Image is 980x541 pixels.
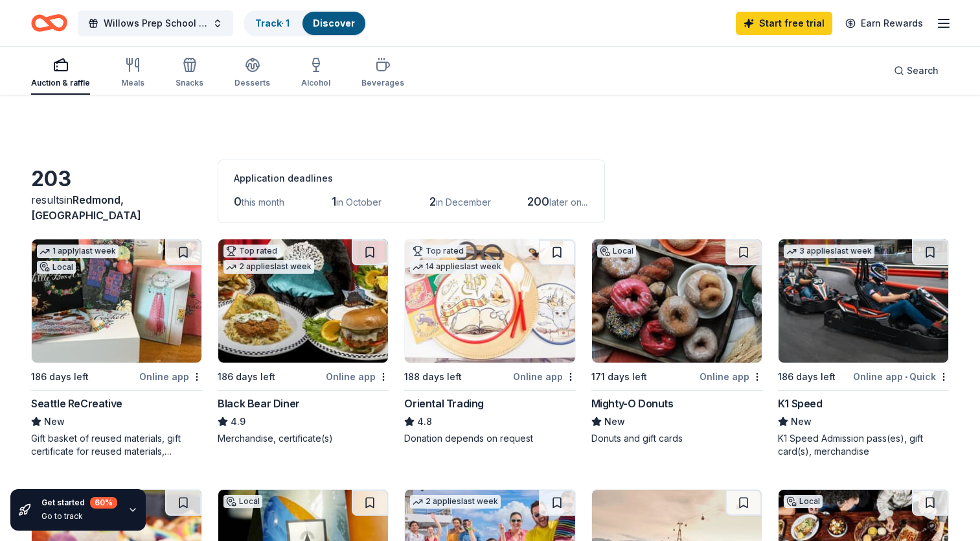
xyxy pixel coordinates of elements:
[336,197,382,208] span: in October
[778,369,836,385] div: 186 days left
[404,369,462,385] div: 188 days left
[139,368,202,385] div: Online app
[223,495,262,508] div: Local
[218,239,388,363] img: Image for Black Bear Diner
[549,197,587,208] span: later on...
[784,245,874,258] div: 3 applies last week
[361,52,404,95] button: Beverages
[591,396,674,411] div: Mighty-O Donuts
[31,396,122,411] div: Seattle ReCreative
[905,372,907,382] span: •
[301,78,330,88] div: Alcohol
[234,171,589,186] div: Application deadlines
[121,78,144,88] div: Meals
[218,239,389,445] a: Image for Black Bear DinerTop rated2 applieslast week186 days leftOnline appBlack Bear Diner4.9Me...
[513,368,576,385] div: Online app
[121,52,144,95] button: Meals
[410,245,466,258] div: Top rated
[78,10,233,36] button: Willows Prep School Annual Auction/Gala
[527,195,549,208] span: 200
[223,260,314,274] div: 2 applies last week
[361,78,404,88] div: Beverages
[838,12,931,35] a: Earn Rewards
[31,78,90,88] div: Auction & raffle
[779,239,948,363] img: Image for K1 Speed
[255,18,290,29] a: Track· 1
[234,52,270,95] button: Desserts
[31,166,202,192] div: 203
[31,193,141,222] span: in
[234,78,270,88] div: Desserts
[176,78,203,88] div: Snacks
[700,368,762,385] div: Online app
[31,52,90,95] button: Auction & raffle
[32,239,201,363] img: Image for Seattle ReCreative
[31,432,202,458] div: Gift basket of reused materials, gift certificate for reused materials, combination of gift baske...
[244,10,367,36] button: Track· 1Discover
[31,369,89,385] div: 186 days left
[405,239,575,363] img: Image for Oriental Trading
[736,12,832,35] a: Start free trial
[234,195,242,208] span: 0
[410,495,501,509] div: 2 applies last week
[778,239,949,458] a: Image for K1 Speed3 applieslast week186 days leftOnline app•QuickK1 SpeedNewK1 Speed Admission pa...
[44,414,65,429] span: New
[591,432,762,445] div: Donuts and gift cards
[410,260,504,274] div: 14 applies last week
[41,497,117,509] div: Get started
[417,414,432,429] span: 4.8
[784,495,823,508] div: Local
[223,245,280,258] div: Top rated
[242,197,284,208] span: this month
[429,195,436,208] span: 2
[404,396,484,411] div: Oriental Trading
[778,396,823,411] div: K1 Speed
[592,239,762,363] img: Image for Mighty-O Donuts
[301,52,330,95] button: Alcohol
[326,368,389,385] div: Online app
[218,369,275,385] div: 186 days left
[591,369,647,385] div: 171 days left
[31,8,67,38] a: Home
[31,239,202,458] a: Image for Seattle ReCreative1 applylast weekLocal186 days leftOnline appSeattle ReCreativeNewGift...
[176,52,203,95] button: Snacks
[604,414,625,429] span: New
[883,58,949,84] button: Search
[778,432,949,458] div: K1 Speed Admission pass(es), gift card(s), merchandise
[404,239,575,445] a: Image for Oriental TradingTop rated14 applieslast week188 days leftOnline appOriental Trading4.8D...
[218,396,300,411] div: Black Bear Diner
[90,497,117,509] div: 60 %
[907,63,939,78] span: Search
[231,414,245,429] span: 4.9
[41,511,117,522] div: Go to track
[597,245,636,258] div: Local
[791,414,812,429] span: New
[313,18,355,29] a: Discover
[104,16,207,31] span: Willows Prep School Annual Auction/Gala
[591,239,762,445] a: Image for Mighty-O DonutsLocal171 days leftOnline appMighty-O DonutsNewDonuts and gift cards
[332,195,336,208] span: 1
[218,432,389,445] div: Merchandise, certificate(s)
[37,245,119,258] div: 1 apply last week
[31,192,202,223] div: results
[37,261,76,274] div: Local
[436,197,491,208] span: in December
[31,193,141,222] span: Redmond, [GEOGRAPHIC_DATA]
[853,368,949,385] div: Online app Quick
[404,432,575,445] div: Donation depends on request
